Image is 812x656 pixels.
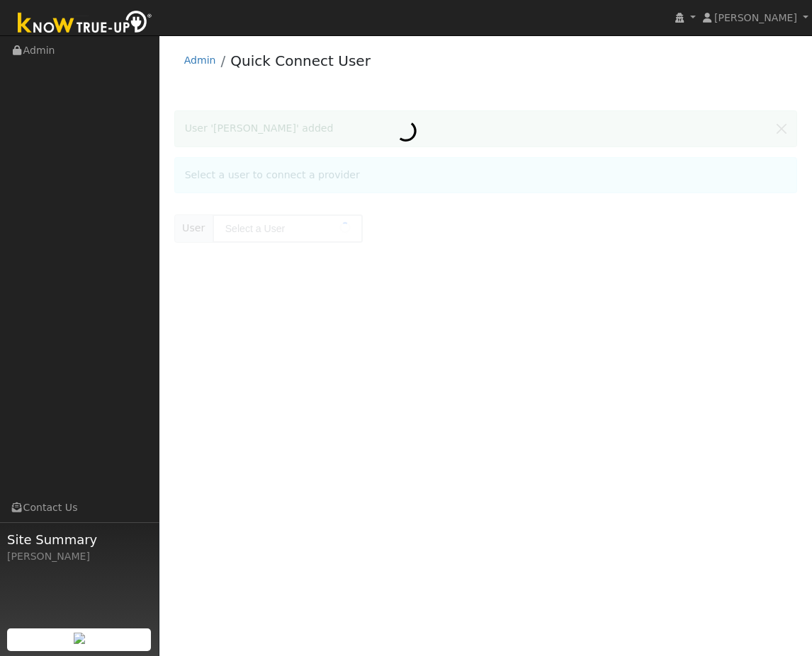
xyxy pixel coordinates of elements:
[714,12,797,23] span: [PERSON_NAME]
[74,633,85,644] img: retrieve
[7,549,152,564] div: [PERSON_NAME]
[11,8,159,40] img: Know True-Up
[7,530,152,549] span: Site Summary
[230,52,371,69] a: Quick Connect User
[184,54,216,66] a: Admin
